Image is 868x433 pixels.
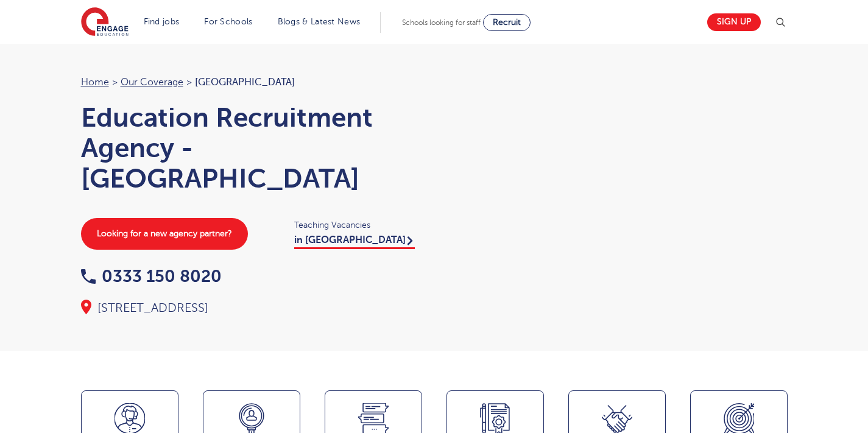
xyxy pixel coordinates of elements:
[493,18,521,27] span: Recruit
[81,218,248,250] a: Looking for a new agency partner?
[294,234,415,249] a: in [GEOGRAPHIC_DATA]
[112,77,118,88] span: >
[81,267,222,286] a: 0333 150 8020
[81,77,109,88] a: Home
[195,77,295,88] span: [GEOGRAPHIC_DATA]
[402,18,481,27] span: Schools looking for staff
[81,7,129,38] img: Engage Education
[707,13,761,31] a: Sign up
[278,17,361,26] a: Blogs & Latest News
[144,17,180,26] a: Find jobs
[483,14,531,31] a: Recruit
[204,17,252,26] a: For Schools
[121,77,183,88] a: Our coverage
[81,300,422,317] div: [STREET_ADDRESS]
[81,102,422,194] h1: Education Recruitment Agency - [GEOGRAPHIC_DATA]
[186,77,192,88] span: >
[81,74,422,90] nav: breadcrumb
[294,218,422,232] span: Teaching Vacancies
